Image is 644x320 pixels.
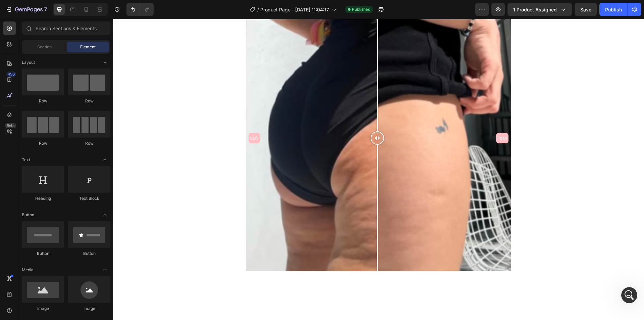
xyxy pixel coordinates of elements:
input: Search Sections & Elements [22,21,110,35]
span: Button [22,212,34,218]
button: Save [575,3,597,16]
button: Home [105,3,118,15]
span: Save [580,7,591,12]
iframe: Intercom live chat [621,287,637,303]
span: Media [22,267,34,273]
span: / [257,6,259,13]
span: Element [80,44,96,50]
div: Undo/Redo [126,3,154,16]
span: 1 product assigned [513,6,557,13]
div: Kindly try this and let me know if you need further assistance. [11,30,105,43]
button: Start recording [43,220,48,225]
div: [PERSON_NAME] • 10h ago [11,196,66,200]
span: Toggle open [100,210,110,220]
span: Product Page - [DATE] 11:04:17 [260,6,329,13]
div: Image [22,306,64,312]
div: Row [22,140,64,146]
button: Emoji picker [10,220,16,225]
div: Hello there! I hope your day is treating you well. It's [PERSON_NAME] from GemPages, reaching out... [5,61,110,195]
div: Image [68,306,110,312]
span: Layout [22,59,35,65]
div: Button [68,250,110,257]
span: Section [37,44,52,50]
span: Toggle open [100,57,110,68]
textarea: Message… [6,206,128,217]
div: לפני [136,114,147,124]
button: Upload attachment [32,220,37,225]
div: ​ [11,165,105,171]
div: Publish [605,6,622,13]
div: ​ [11,85,105,92]
iframe: Design area [113,19,644,320]
div: ​﻿(Friendly reminder: This chat will be automatically closed in the next 24 hours if we don't rec... [11,171,105,191]
span: Published [352,6,370,12]
img: Profile image for Abraham [19,4,30,14]
button: 1 product assigned [507,3,572,16]
a: [URL][DOMAIN_NAME] [35,20,88,26]
div: Row [68,140,110,146]
div: Beta [5,123,16,128]
div: I would like to follow up with you regarding our ongoing case. Have you had an opportunity to rev... [11,92,105,145]
div: Close [118,3,130,15]
button: 7 [3,3,50,16]
div: [DATE] [5,52,129,61]
button: go back [4,3,17,15]
span: Toggle open [100,265,110,275]
div: Abraham says… [5,61,129,207]
button: Gif picker [21,220,26,225]
span: Toggle open [100,154,110,165]
p: 7 [44,5,47,13]
div: Text Block [68,195,110,201]
p: Active 11h ago [33,8,65,15]
button: Publish [599,3,628,16]
div: Heading [22,195,64,201]
span: Text [22,157,30,163]
button: Send a message… [115,217,126,228]
div: Row [22,98,64,104]
div: Button [22,250,64,257]
div: Row [68,98,110,104]
div: Looking forward to hearing from you soon! [11,151,105,164]
h1: [PERSON_NAME] [33,3,76,8]
div: Hello there! I hope your day is treating you well. It's [PERSON_NAME] from GemPages, reaching out... [11,65,105,85]
div: 450 [6,72,16,77]
div: אחרי [383,114,395,124]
